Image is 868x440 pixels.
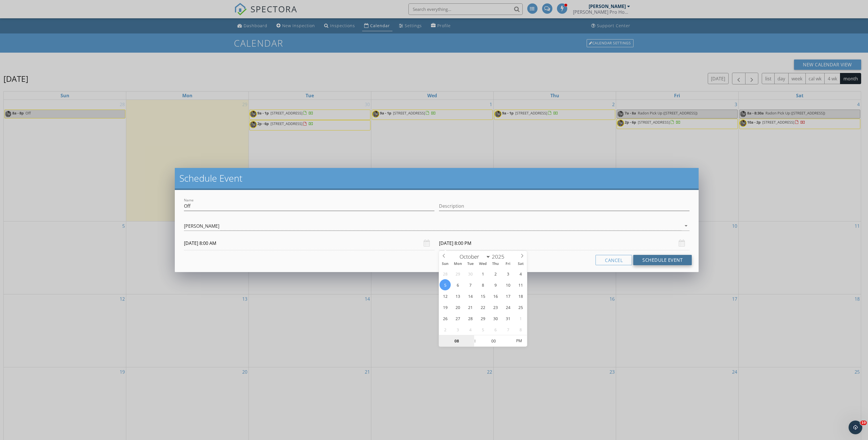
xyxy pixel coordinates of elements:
span: October 1, 2025 [477,268,488,279]
span: October 17, 2025 [502,290,514,302]
span: October 14, 2025 [465,290,476,302]
span: November 7, 2025 [502,324,514,335]
span: October 11, 2025 [515,279,526,290]
span: September 29, 2025 [452,268,463,279]
span: October 7, 2025 [465,279,476,290]
button: Cancel [596,255,632,265]
span: October 13, 2025 [452,290,463,302]
span: October 25, 2025 [515,302,526,313]
h2: Schedule Event [179,173,694,184]
span: October 27, 2025 [452,313,463,324]
i: arrow_drop_down [683,222,689,229]
span: October 15, 2025 [477,290,488,302]
span: : [474,335,476,346]
span: October 3, 2025 [502,268,514,279]
span: October 6, 2025 [452,279,463,290]
span: October 18, 2025 [515,290,526,302]
span: November 5, 2025 [477,324,488,335]
span: November 1, 2025 [515,313,526,324]
span: October 21, 2025 [465,302,476,313]
span: Tue [464,262,477,266]
span: October 12, 2025 [440,290,451,302]
span: October 22, 2025 [477,302,488,313]
span: October 26, 2025 [440,313,451,324]
span: October 10, 2025 [502,279,514,290]
span: Click to toggle [511,335,527,346]
span: Thu [489,262,502,266]
span: Fri [502,262,514,266]
span: September 30, 2025 [465,268,476,279]
span: October 19, 2025 [440,302,451,313]
input: Select date [184,236,434,250]
span: October 2, 2025 [490,268,501,279]
span: October 16, 2025 [490,290,501,302]
span: October 30, 2025 [490,313,501,324]
span: Wed [477,262,489,266]
span: November 8, 2025 [515,324,526,335]
span: October 24, 2025 [502,302,514,313]
div: [PERSON_NAME] [184,223,219,229]
span: Mon [452,262,464,266]
input: Select date [439,236,689,250]
span: Sun [439,262,452,266]
span: September 28, 2025 [440,268,451,279]
span: October 8, 2025 [477,279,488,290]
span: Sat [514,262,527,266]
input: Year [490,253,509,260]
span: October 31, 2025 [502,313,514,324]
span: October 5, 2025 [440,279,451,290]
span: October 28, 2025 [465,313,476,324]
span: 10 [860,421,867,425]
button: Schedule Event [633,255,692,265]
span: October 4, 2025 [515,268,526,279]
span: October 23, 2025 [490,302,501,313]
span: October 9, 2025 [490,279,501,290]
span: October 20, 2025 [452,302,463,313]
span: November 2, 2025 [440,324,451,335]
span: November 6, 2025 [490,324,501,335]
span: November 3, 2025 [452,324,463,335]
span: October 29, 2025 [477,313,488,324]
iframe: Intercom live chat [849,421,862,434]
span: November 4, 2025 [465,324,476,335]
